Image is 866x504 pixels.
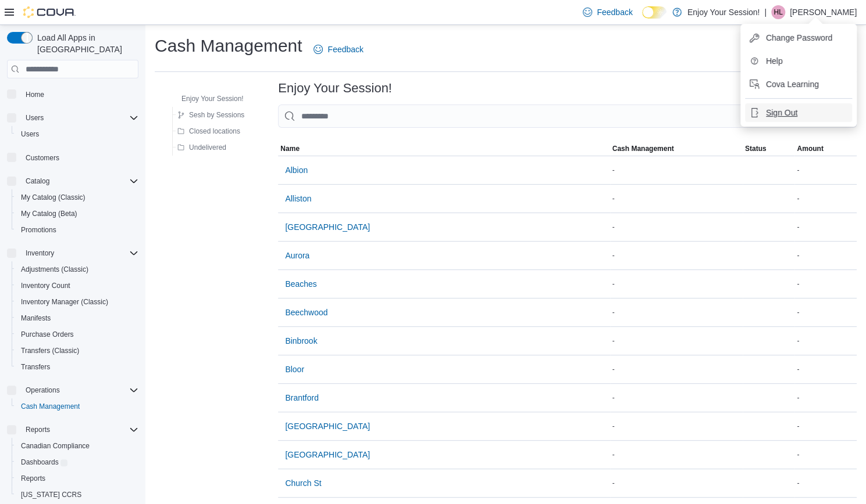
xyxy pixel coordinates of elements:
button: Cash Management [12,398,143,415]
span: Washington CCRS [16,488,138,502]
span: Adjustments (Classic) [16,262,138,276]
button: Name [278,142,610,156]
button: Operations [21,383,65,397]
span: Reports [26,425,50,434]
button: Church St [280,471,326,495]
button: Bloor [280,358,309,381]
span: Reports [16,471,138,485]
input: Dark Mode [642,6,667,19]
button: Transfers [12,359,143,375]
button: Users [2,110,143,126]
span: HL [774,5,782,19]
span: Undelivered [189,143,226,152]
span: Albion [285,164,308,176]
button: Change Password [745,28,852,47]
button: Adjustments (Classic) [12,261,143,278]
span: Home [21,87,138,101]
a: Manifests [16,311,55,325]
span: Manifests [16,311,138,325]
span: Dashboards [16,455,138,469]
div: - [794,163,857,177]
input: This is a search bar. As you type, the results lower in the page will automatically filter. [278,105,857,128]
span: Feedback [597,6,632,18]
span: [GEOGRAPHIC_DATA] [285,420,370,432]
span: Adjustments (Classic) [21,265,88,274]
button: Catalog [21,174,54,188]
span: Inventory [21,246,138,260]
button: [US_STATE] CCRS [12,487,143,503]
span: Beaches [285,278,316,290]
a: Feedback [309,38,368,61]
span: Home [26,90,44,99]
a: Dashboards [16,455,72,469]
span: Cash Management [21,402,80,411]
span: [US_STATE] CCRS [21,490,81,499]
button: Undelivered [173,141,231,154]
button: [GEOGRAPHIC_DATA] [280,415,375,438]
a: Inventory Manager (Classic) [16,295,113,309]
button: Inventory Count [12,278,143,294]
span: Cova Learning [766,78,819,90]
img: Cova [23,6,76,18]
span: Aurora [285,250,309,261]
span: Inventory Count [21,281,70,290]
a: Purchase Orders [16,327,79,341]
span: Church St [285,477,321,489]
button: My Catalog (Classic) [12,189,143,206]
span: Users [21,129,39,139]
button: Enjoy Your Session! [165,92,248,106]
span: Enjoy Your Session! [181,94,244,103]
p: | [764,5,767,19]
span: Feedback [327,44,363,55]
a: Adjustments (Classic) [16,262,93,276]
span: Status [745,144,767,153]
button: My Catalog (Beta) [12,206,143,222]
button: Promotions [12,222,143,238]
span: [GEOGRAPHIC_DATA] [285,221,370,233]
button: Cova Learning [745,75,852,93]
button: Sesh by Sessions [173,108,249,122]
button: Users [21,111,48,125]
span: Operations [21,383,138,397]
span: Purchase Orders [16,327,138,341]
button: Inventory [2,245,143,261]
button: Canadian Compliance [12,438,143,454]
button: Transfers (Classic) [12,343,143,359]
span: Dashboards [21,458,67,467]
div: - [794,391,857,405]
button: Inventory Manager (Classic) [12,294,143,310]
span: Inventory Manager (Classic) [21,297,108,307]
div: - [610,334,743,348]
button: Purchase Orders [12,326,143,343]
div: - [794,362,857,376]
a: My Catalog (Beta) [16,207,82,221]
h1: Cash Management [155,34,302,57]
span: Users [26,113,44,123]
span: Users [16,127,138,141]
div: - [610,220,743,234]
span: Reports [21,474,45,483]
span: Users [21,111,138,125]
div: - [610,476,743,490]
span: Manifests [21,314,51,323]
button: [GEOGRAPHIC_DATA] [280,215,375,239]
span: Closed locations [189,127,240,136]
button: Brantford [280,386,323,409]
a: Customers [21,151,64,165]
button: Home [2,85,143,102]
span: Transfers [16,360,138,374]
span: Beechwood [285,307,327,318]
button: Status [743,142,794,156]
div: Heather Legere [771,5,785,19]
a: Dashboards [12,454,143,470]
h3: Enjoy Your Session! [278,81,392,95]
a: Transfers (Classic) [16,344,84,358]
span: Cash Management [16,399,138,413]
span: Operations [26,386,60,395]
div: - [610,391,743,405]
span: Dark Mode [642,19,643,19]
span: My Catalog (Beta) [21,209,77,218]
span: Alliston [285,193,311,204]
a: Users [16,127,44,141]
span: Sign Out [766,107,797,118]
